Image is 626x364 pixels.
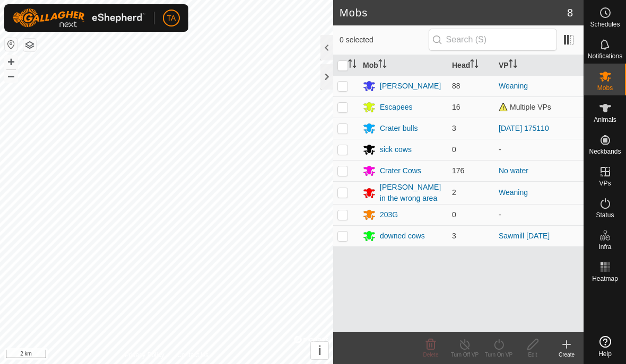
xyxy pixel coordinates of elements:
th: Head [448,55,494,76]
div: 203G [380,209,398,220]
span: 2 [452,188,456,197]
span: Status [596,212,614,218]
span: Animals [594,117,616,123]
a: Weaning [499,188,528,197]
span: i [318,343,321,358]
div: [PERSON_NAME] in the wrong area [380,182,444,204]
a: Contact Us [177,350,208,360]
span: Heatmap [592,276,618,282]
div: Create [550,351,584,359]
span: Mobs [597,85,613,91]
span: 176 [452,166,464,175]
div: Crater bulls [380,123,418,134]
span: Schedules [590,21,620,28]
td: - [494,204,584,225]
img: Gallagher Logo [13,8,145,28]
th: Mob [359,55,448,76]
span: VPs [599,180,611,187]
span: 0 [452,210,456,219]
div: sick cows [380,144,412,155]
a: Privacy Policy [125,350,164,360]
span: 16 [452,103,460,111]
span: 0 selected [340,34,429,46]
span: 88 [452,82,460,90]
button: Reset Map [5,38,18,51]
a: No water [499,166,528,175]
a: [DATE] 175110 [499,124,549,132]
p-sorticon: Activate to sort [378,61,387,69]
span: 0 [452,145,456,154]
span: Multiple VPs [499,103,551,111]
div: Edit [516,351,550,359]
span: 8 [567,5,573,21]
h2: Mobs [340,6,567,19]
td: - [494,139,584,160]
div: Escapees [380,102,412,113]
span: 3 [452,232,456,240]
p-sorticon: Activate to sort [470,61,479,69]
div: [PERSON_NAME] [380,81,441,92]
th: VP [494,55,584,76]
span: TA [167,13,176,24]
button: Map Layers [23,39,36,51]
div: Crater Cows [380,165,421,176]
p-sorticon: Activate to sort [509,61,517,69]
a: Help [584,332,626,361]
span: Neckbands [589,148,621,155]
input: Search (S) [429,29,557,51]
span: Infra [598,244,611,250]
a: Sawmill [DATE] [499,232,550,240]
span: Help [598,351,612,357]
span: Delete [423,352,439,358]
div: Turn Off VP [448,351,482,359]
button: + [5,56,18,68]
a: Weaning [499,82,528,90]
button: – [5,69,18,82]
div: Turn On VP [482,351,516,359]
div: downed cows [380,230,425,242]
span: 3 [452,124,456,132]
button: i [311,342,328,359]
p-sorticon: Activate to sort [348,61,357,69]
span: Notifications [588,53,622,59]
